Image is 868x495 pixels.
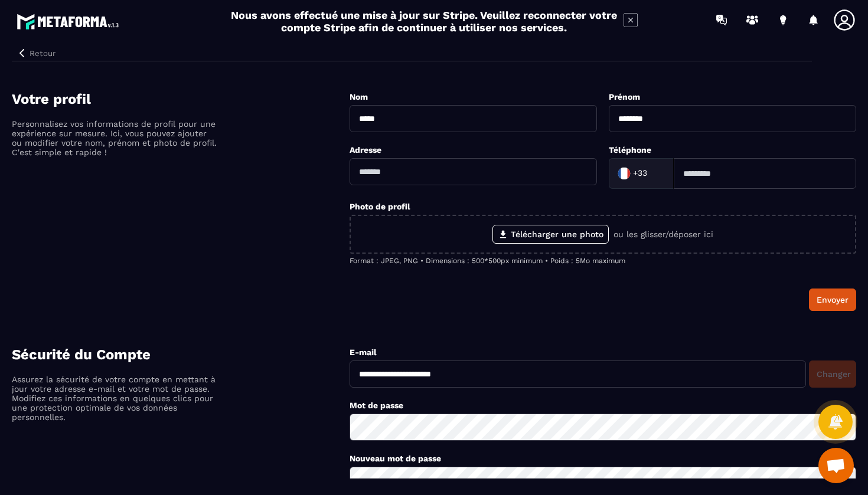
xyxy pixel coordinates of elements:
label: Prénom [609,92,640,101]
p: Assurez la sécurité de votre compte en mettant à jour votre adresse e-mail et votre mot de passe.... [12,375,218,422]
label: Télécharger une photo [492,225,609,244]
label: Adresse [350,145,381,155]
img: Country Flag [612,162,636,185]
p: Personnalisez vos informations de profil pour une expérience sur mesure. Ici, vous pouvez ajouter... [12,119,218,157]
label: E-mail [350,348,377,357]
h4: Votre profil [12,91,350,107]
label: Nom [350,92,368,101]
div: Search for option [609,158,674,189]
button: Envoyer [809,289,856,311]
p: Format : JPEG, PNG • Dimensions : 500*500px minimum • Poids : 5Mo maximum [350,257,856,265]
span: +33 [633,168,647,179]
h2: Nous avons effectué une mise à jour sur Stripe. Veuillez reconnecter votre compte Stripe afin de ... [230,9,618,34]
label: Téléphone [609,145,651,155]
p: ou les glisser/déposer ici [614,230,713,239]
h4: Sécurité du Compte [12,346,350,363]
button: Retour [12,45,60,61]
div: Ouvrir le chat [818,448,854,483]
input: Search for option [650,165,661,182]
img: logo [17,11,123,32]
label: Photo de profil [350,202,410,211]
label: Mot de passe [350,401,403,410]
label: Nouveau mot de passe [350,454,441,463]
